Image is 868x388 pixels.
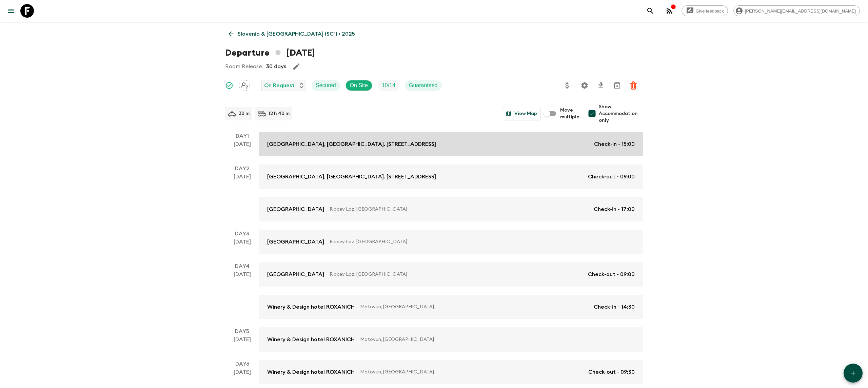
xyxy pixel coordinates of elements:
[267,303,355,311] p: Winery & Design hotel ROXANICH
[682,5,728,16] a: Give feedback
[267,238,324,246] p: [GEOGRAPHIC_DATA]
[259,327,643,352] a: Winery & Design hotel ROXANICHMotovun, [GEOGRAPHIC_DATA]
[259,230,643,254] a: [GEOGRAPHIC_DATA]Ribcev Laz, [GEOGRAPHIC_DATA]
[627,79,640,92] button: Delete
[267,270,324,278] p: [GEOGRAPHIC_DATA]
[594,140,635,148] p: Check-in - 15:00
[360,369,583,375] p: Motovun, [GEOGRAPHIC_DATA]
[225,262,259,270] p: Day 4
[234,173,251,221] div: [DATE]
[234,335,251,352] div: [DATE]
[266,62,286,71] p: 30 days
[560,107,580,120] span: Move multiple
[264,81,295,90] p: On Request
[330,271,583,278] p: Ribcev Laz, [GEOGRAPHIC_DATA]
[225,81,233,90] svg: Synced Successfully
[599,103,643,124] span: Show Accommodation only
[239,82,250,87] span: Assign pack leader
[234,238,251,254] div: [DATE]
[259,360,643,384] a: Winery & Design hotel ROXANICHMotovun, [GEOGRAPHIC_DATA]Check-out - 09:30
[269,110,290,117] p: 12 h 40 m
[4,4,18,18] button: menu
[267,205,324,213] p: [GEOGRAPHIC_DATA]
[225,46,315,60] h1: Departure [DATE]
[741,8,860,14] span: [PERSON_NAME][EMAIL_ADDRESS][DOMAIN_NAME]
[378,80,399,91] div: Trip Fill
[259,197,643,221] a: [GEOGRAPHIC_DATA]Ribcev Laz, [GEOGRAPHIC_DATA]Check-in - 17:00
[267,335,355,344] p: Winery & Design hotel ROXANICH
[239,110,250,117] p: 30 m
[610,79,624,92] button: Archive (Completed, Cancelled or Unsynced Departures only)
[560,79,574,92] button: Update Price, Early Bird Discount and Costs
[238,30,355,38] p: Slovenia & [GEOGRAPHIC_DATA] (SC1) • 2025
[316,81,336,90] p: Secured
[588,368,635,376] p: Check-out - 09:30
[350,81,368,90] p: On Site
[225,164,259,173] p: Day 2
[225,360,259,368] p: Day 6
[644,4,657,18] button: search adventures
[588,173,635,181] p: Check-out - 09:00
[259,262,643,287] a: [GEOGRAPHIC_DATA]Ribcev Laz, [GEOGRAPHIC_DATA]Check-out - 09:00
[259,164,643,189] a: [GEOGRAPHIC_DATA], [GEOGRAPHIC_DATA]. [STREET_ADDRESS]Check-out - 09:00
[382,81,395,90] p: 10 / 14
[312,80,340,91] div: Secured
[267,368,355,376] p: Winery & Design hotel ROXANICH
[259,295,643,319] a: Winery & Design hotel ROXANICHMotovun, [GEOGRAPHIC_DATA]Check-in - 14:30
[733,5,860,16] div: [PERSON_NAME][EMAIL_ADDRESS][DOMAIN_NAME]
[225,327,259,335] p: Day 5
[588,270,635,278] p: Check-out - 09:00
[225,27,359,41] a: Slovenia & [GEOGRAPHIC_DATA] (SC1) • 2025
[267,173,436,181] p: [GEOGRAPHIC_DATA], [GEOGRAPHIC_DATA]. [STREET_ADDRESS]
[267,140,436,148] p: [GEOGRAPHIC_DATA], [GEOGRAPHIC_DATA]. [STREET_ADDRESS]
[409,81,438,90] p: Guaranteed
[360,336,629,343] p: Motovun, [GEOGRAPHIC_DATA]
[692,8,728,14] span: Give feedback
[234,270,251,319] div: [DATE]
[259,132,643,156] a: [GEOGRAPHIC_DATA], [GEOGRAPHIC_DATA]. [STREET_ADDRESS]Check-in - 15:00
[330,206,588,213] p: Ribcev Laz, [GEOGRAPHIC_DATA]
[360,304,588,310] p: Motovun, [GEOGRAPHIC_DATA]
[594,79,608,92] button: Download CSV
[594,303,635,311] p: Check-in - 14:30
[234,140,251,156] div: [DATE]
[346,80,372,91] div: On Site
[225,62,263,71] p: Room Release:
[503,107,540,120] button: View Map
[225,132,259,140] p: Day 1
[578,79,591,92] button: Settings
[330,238,629,245] p: Ribcev Laz, [GEOGRAPHIC_DATA]
[594,205,635,213] p: Check-in - 17:00
[225,230,259,238] p: Day 3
